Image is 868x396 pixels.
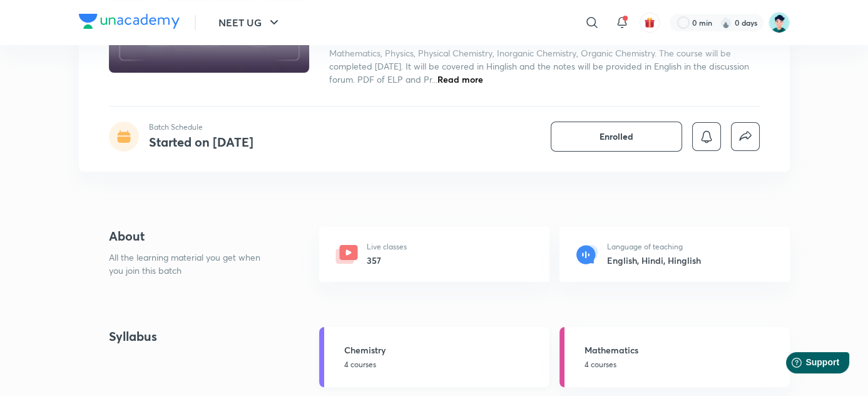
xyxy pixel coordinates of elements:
span: Enrolling in this batch will help you with end-to-end preparation for IIT JEE Main & Advance Exam... [329,21,750,85]
a: Mathematics4 courses [559,327,790,387]
a: Chemistry4 courses [319,327,549,387]
button: Enrolled [551,122,682,152]
button: avatar [640,13,660,33]
h5: Chemistry [344,343,542,357]
h5: Mathematics [585,343,782,357]
h6: 357 [367,254,407,267]
a: Company Logo [79,14,180,32]
span: Enrolled [600,130,633,143]
h6: English, Hindi, Hinglish [607,254,701,267]
p: 4 courses [344,359,542,370]
button: NEET UG [211,10,289,35]
img: Company Logo [79,14,180,29]
p: Language of teaching [607,241,701,253]
iframe: Help widget launcher [757,347,854,382]
h4: Syllabus [109,327,278,346]
img: streak [720,16,732,29]
img: Shamas Khan [768,12,790,33]
p: All the learning material you get when you join this batch [109,251,270,277]
h4: Started on [DATE] [149,133,253,150]
h4: About [109,227,279,246]
p: Live classes [367,241,407,253]
span: Read more [437,73,483,85]
img: avatar [644,17,655,28]
p: 4 courses [585,359,782,370]
p: Batch Schedule [149,122,253,133]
